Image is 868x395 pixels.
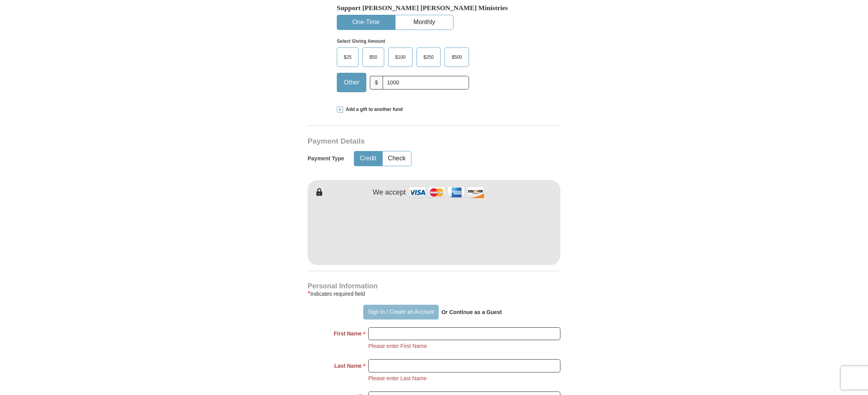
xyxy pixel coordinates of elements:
span: $250 [420,51,438,63]
span: Other [340,77,363,88]
li: Please enter First Name [368,342,427,350]
span: $500 [448,51,466,63]
span: $ [370,76,383,90]
h3: Payment Details [308,137,506,146]
h5: Support [PERSON_NAME] [PERSON_NAME] Ministries [337,4,531,12]
h5: Payment Type [308,155,344,162]
strong: Select Giving Amount [337,39,385,44]
span: $100 [391,51,409,63]
img: credit cards accepted [408,184,485,201]
span: $50 [366,51,381,63]
li: Please enter Last Name [368,374,427,382]
button: One-Time [337,15,395,30]
button: Check [383,151,411,166]
h4: We accept [373,188,406,197]
span: Add a gift to another fund [343,106,403,113]
h4: Personal Information [308,283,560,289]
strong: Last Name [334,360,362,371]
button: Sign In / Create an Account [363,305,438,320]
span: $25 [340,51,355,63]
strong: Or Continue as a Guest [441,309,502,315]
input: Other Amount [383,76,469,90]
button: Monthly [395,15,453,30]
button: Credit [354,151,382,166]
strong: First Name [334,328,362,339]
div: Indicates required field [308,289,560,298]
